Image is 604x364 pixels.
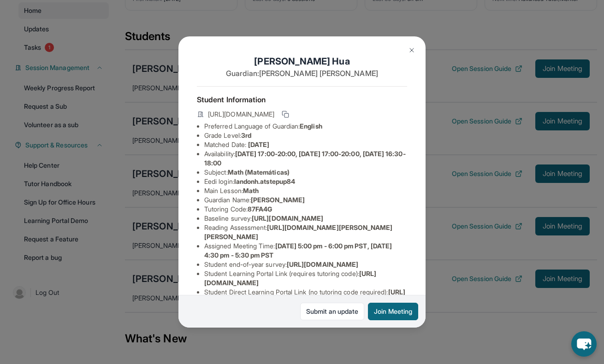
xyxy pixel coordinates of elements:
[408,47,415,54] img: Close Icon
[204,242,392,259] span: [DATE] 5:00 pm - 6:00 pm PST, [DATE] 4:30 pm - 5:30 pm PST
[204,122,407,131] li: Preferred Language of Guardian:
[204,223,407,241] li: Reading Assessment :
[243,187,259,194] span: Math
[204,223,393,241] span: [URL][DOMAIN_NAME][PERSON_NAME][PERSON_NAME]
[248,205,272,213] span: 87FA4G
[251,196,305,204] span: [PERSON_NAME]
[368,303,418,320] button: Join Meeting
[204,214,407,223] li: Baseline survey :
[204,241,407,260] li: Assigned Meeting Time :
[204,150,406,167] span: [DATE] 17:00-20:00, [DATE] 17:00-20:00, [DATE] 16:30-18:00
[197,55,407,68] h1: [PERSON_NAME] Hua
[204,131,407,140] li: Grade Level:
[204,205,407,214] li: Tutoring Code :
[204,269,407,288] li: Student Learning Portal Link (requires tutoring code) :
[197,68,407,79] p: Guardian: [PERSON_NAME] [PERSON_NAME]
[280,109,291,120] button: Copy link
[204,149,407,168] li: Availability:
[241,131,251,139] span: 3rd
[300,303,364,320] a: Submit an update
[204,260,407,269] li: Student end-of-year survey :
[204,186,407,195] li: Main Lesson :
[228,168,290,176] span: Math (Matemáticas)
[234,177,295,185] span: landonh.atstepup84
[204,177,407,186] li: Eedi login :
[252,214,323,222] span: [URL][DOMAIN_NAME]
[204,195,407,205] li: Guardian Name :
[204,168,407,177] li: Subject :
[204,140,407,149] li: Matched Date:
[197,94,407,105] h4: Student Information
[300,122,322,130] span: English
[204,288,407,306] li: Student Direct Learning Portal Link (no tutoring code required) :
[287,260,358,268] span: [URL][DOMAIN_NAME]
[571,331,597,357] button: chat-button
[248,141,269,148] span: [DATE]
[208,110,274,119] span: [URL][DOMAIN_NAME]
